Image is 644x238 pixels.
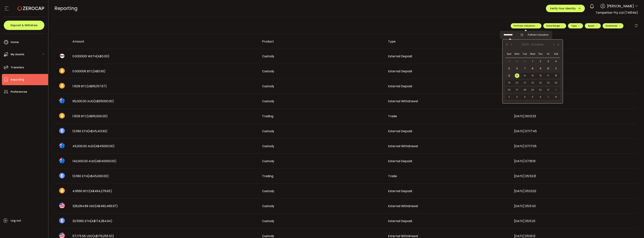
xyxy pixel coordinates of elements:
span: 26 [507,88,511,92]
span: Deposit & Withdraw [10,24,38,27]
span: 15 [530,73,535,78]
th: Tue [521,50,529,58]
span: Custody [262,54,274,58]
span: (A$95,157.67) [87,84,107,88]
span: External Withdrawal [388,204,418,208]
span: 13 [515,73,519,78]
span: (A$0.93) [93,69,105,73]
div: [DATE] 07:17:05 [511,144,637,148]
img: btc_portfolio.svg [59,83,65,89]
span: Custody [262,129,274,133]
span: 32.5560 ETH [72,219,112,223]
span: 45,000.00 AUD [72,144,115,148]
span: (A$490,466.97) [95,204,118,208]
div: [DATE] 05:11:23 [511,219,637,223]
span: 2025 [521,42,530,47]
span: October [530,42,545,47]
span: Verify Your Identity [550,7,576,10]
img: btc_portfolio.svg [59,68,65,74]
span: (A$484,279.85) [89,189,112,193]
span: 31 [546,88,550,92]
img: eth_portfolio.svg [59,173,65,178]
span: Portfolio Valuation [514,24,538,27]
span: External Deposit [388,54,412,58]
span: 5 [530,95,535,99]
img: usd_portfolio.svg [59,203,65,208]
span: 12 [507,73,511,78]
span: 1.1629 BTC [72,84,107,88]
span: 20 [515,81,519,85]
span: Reporting [11,77,24,82]
span: 1 [530,59,535,64]
span: Trading [262,114,273,118]
img: eth_portfolio.svg [59,218,65,223]
span: 29 [515,59,519,64]
iframe: Chat Widget [625,220,644,238]
span: 12.1180 ETH [72,129,107,133]
span: Portfolio Valuation [528,33,549,37]
button: Previous Year [505,43,509,46]
span: (A$0.00) [96,54,109,58]
span: External Deposit [388,84,412,88]
div: [DATE] 03:52:35 [511,84,637,88]
span: 27 [515,88,519,92]
th: Thu [537,50,544,58]
span: Custody [262,144,274,148]
span: 3 [546,59,550,64]
span: 14 [523,73,527,78]
img: weth_portfolio.png [59,53,65,59]
span: Date Range [546,24,563,27]
th: Wed [529,50,537,58]
span: Trade [388,114,397,118]
span: Custody [262,99,274,103]
img: btc_portfolio.svg [59,113,65,119]
span: 6 [538,95,543,99]
span: External Deposit [388,129,412,133]
button: Next Month [552,43,556,46]
span: 9 [538,66,543,71]
span: 8 [554,95,558,99]
span: 0.000006 BTC [72,69,105,73]
button: Deposit & Withdraw [4,21,44,30]
div: [DATE] 07:17:45 [511,129,637,133]
span: Custody [262,159,274,163]
span: 95,000.00 AUD [72,99,114,103]
span: Custody [262,84,274,88]
span: 2 [538,59,543,64]
span: (A$45,413.93) [88,129,107,133]
div: [DATE] 05:12:02 [511,189,637,193]
span: 28 [523,88,527,92]
span: 17 [546,73,550,78]
span: 28 [507,59,511,64]
span: External Withdrawal [388,99,418,103]
span: 11 [554,66,558,71]
span: 4 [554,59,558,64]
button: Download [603,23,623,28]
button: Type [568,23,583,28]
span: External Deposit [388,189,412,193]
img: aud_portfolio.svg [59,158,65,163]
span: 7 [523,66,527,71]
span: 326,064.89 USD [72,204,118,208]
div: [DATE] 03:52:03 [511,99,637,103]
div: Amount [69,39,259,44]
span: 18 [554,73,558,78]
div: [DATE] 20:05:05 [511,54,637,58]
div: Created At [511,38,637,45]
span: 4 [523,95,527,99]
span: 30 [523,59,527,64]
span: External Withdrawal [388,144,418,148]
span: Asset [588,24,595,27]
span: Custody [262,204,274,208]
span: 4.9560 BTC [72,189,112,193]
span: Preferences [11,89,27,95]
div: Type [385,39,511,44]
span: Type [571,24,580,27]
span: (A$95000.00) [94,99,114,103]
span: Trading [262,174,273,178]
span: 21 [523,81,527,85]
img: btc_portfolio.svg [59,188,65,193]
span: 22 [530,81,535,85]
span: 1 [554,88,558,92]
span: 25 [554,81,558,85]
